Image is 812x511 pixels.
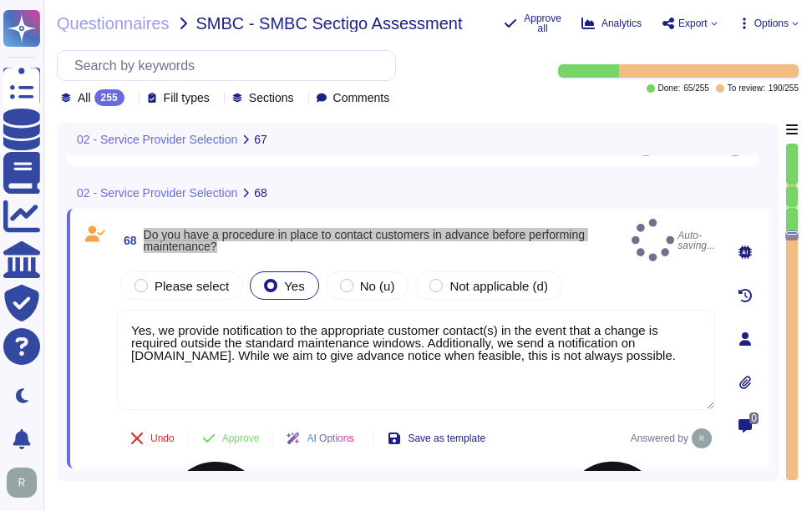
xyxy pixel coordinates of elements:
[728,84,765,93] span: To review:
[66,51,395,80] input: Search by keywords
[254,187,267,199] span: 68
[683,84,709,93] span: 65 / 255
[78,92,91,104] span: All
[769,84,799,93] span: 190 / 255
[360,279,395,293] span: No (u)
[94,89,124,106] div: 255
[155,279,229,293] span: Please select
[77,134,237,145] span: 02 - Service Provider Selection
[117,310,715,410] textarea: Yes, we provide notification to the appropriate customer contact(s) in the event that a change is...
[117,235,137,246] span: 68
[524,13,561,33] span: Approve all
[754,18,789,28] span: Options
[632,219,715,261] span: Auto-saving...
[692,428,712,448] img: user
[164,92,210,104] span: Fill types
[254,134,267,145] span: 67
[601,18,642,28] span: Analytics
[196,15,463,32] span: SMBC - SMBC Sectigo Assessment
[333,92,390,104] span: Comments
[77,187,237,199] span: 02 - Service Provider Selection
[249,92,294,104] span: Sections
[144,228,585,253] span: Do you have a procedure in place to contact customers in advance before performing maintenance?
[284,279,304,293] span: Yes
[749,412,759,424] span: 0
[3,464,48,501] button: user
[581,17,642,30] button: Analytics
[504,13,561,33] button: Approve all
[57,15,170,32] span: Questionnaires
[658,84,681,93] span: Done:
[449,279,548,293] span: Not applicable (d)
[7,468,37,498] img: user
[678,18,708,28] span: Export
